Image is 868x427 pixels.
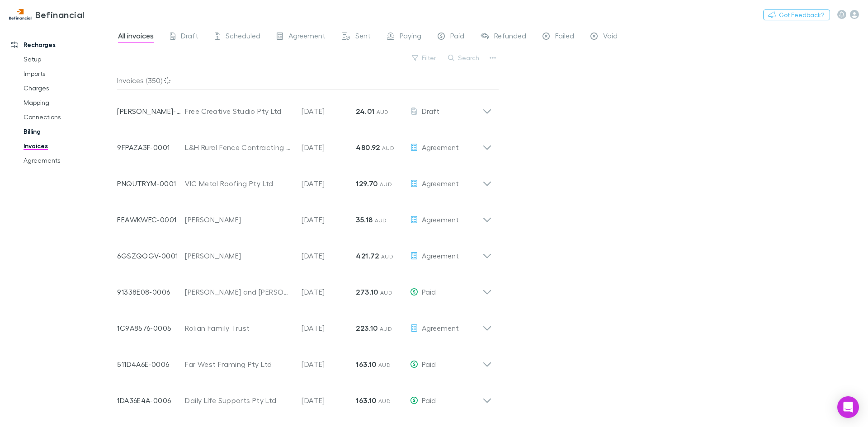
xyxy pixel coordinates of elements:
[117,286,185,297] p: 91338E08-0006
[110,343,499,379] div: 511D4A6E-0006Far West Framing Pty Ltd[DATE]163.10 AUDPaid
[110,126,499,162] div: 9FPAZA3F-0001L&H Rural Fence Contracting Pty Ltd[DATE]480.92 AUDAgreement
[185,395,292,406] div: Daily Life Supports Pty Ltd
[117,178,185,189] p: PNQUTRYM-0001
[14,124,122,139] a: Billing
[450,31,464,43] span: Paid
[185,323,292,333] div: Rolian Family Trust
[375,217,387,224] span: AUD
[422,324,459,332] span: Agreement
[14,139,122,153] a: Invoices
[355,31,371,43] span: Sent
[14,153,122,168] a: Agreements
[356,179,377,188] strong: 129.70
[14,95,122,110] a: Mapping
[381,253,393,260] span: AUD
[302,359,356,370] p: [DATE]
[382,145,394,151] span: AUD
[9,9,32,20] img: Befinancial's Logo
[185,250,292,261] div: [PERSON_NAME]
[377,108,389,115] span: AUD
[380,289,392,296] span: AUD
[4,4,90,25] a: Befinancial
[302,106,356,117] p: [DATE]
[356,287,378,296] strong: 273.10
[110,306,499,343] div: 1C9A8576-0005Rolian Family Trust[DATE]223.10 AUDAgreement
[185,178,292,189] div: VIC Metal Roofing Pty Ltd
[380,181,392,188] span: AUD
[378,361,391,368] span: AUD
[380,325,392,332] span: AUD
[117,395,185,406] p: 1DA36E4A-0006
[356,215,373,224] strong: 35.18
[185,214,292,225] div: [PERSON_NAME]
[14,81,122,95] a: Charges
[117,214,185,225] p: FEAWKWEC-0001
[110,379,499,415] div: 1DA36E4A-0006Daily Life Supports Pty Ltd[DATE]163.10 AUDPaid
[185,106,292,117] div: Free Creative Studio Pty Ltd
[407,52,442,63] button: Filter
[14,66,122,81] a: Imports
[356,396,376,405] strong: 163.10
[226,31,260,43] span: Scheduled
[422,251,459,260] span: Agreement
[763,9,830,20] button: Got Feedback?
[117,142,185,153] p: 9FPAZA3F-0001
[185,359,292,370] div: Far West Framing Pty Ltd
[422,143,459,151] span: Agreement
[302,286,356,297] p: [DATE]
[2,38,122,52] a: Recharges
[302,142,356,153] p: [DATE]
[356,251,379,260] strong: 421.72
[356,143,380,152] strong: 480.92
[110,270,499,306] div: 91338E08-0006[PERSON_NAME] and [PERSON_NAME] Family Trust[DATE]273.10 AUDPaid
[118,31,154,43] span: All invoices
[356,324,377,333] strong: 223.10
[185,286,292,297] div: [PERSON_NAME] and [PERSON_NAME] Family Trust
[117,250,185,261] p: 6GSZQOGV-0001
[302,323,356,333] p: [DATE]
[356,107,374,116] strong: 24.01
[443,52,485,63] button: Search
[117,359,185,370] p: 511D4A6E-0006
[603,31,618,43] span: Void
[110,198,499,234] div: FEAWKWEC-0001[PERSON_NAME][DATE]35.18 AUDAgreement
[555,31,574,43] span: Failed
[302,250,356,261] p: [DATE]
[422,107,439,115] span: Draft
[14,52,122,66] a: Setup
[422,360,436,368] span: Paid
[422,287,436,296] span: Paid
[35,9,85,20] h3: Befinancial
[288,31,325,43] span: Agreement
[110,162,499,198] div: PNQUTRYM-0001VIC Metal Roofing Pty Ltd[DATE]129.70 AUDAgreement
[837,396,859,418] div: Open Intercom Messenger
[356,360,376,369] strong: 163.10
[181,31,198,43] span: Draft
[110,89,499,126] div: [PERSON_NAME]-0355Free Creative Studio Pty Ltd[DATE]24.01 AUDDraft
[302,214,356,225] p: [DATE]
[378,398,391,404] span: AUD
[422,179,459,188] span: Agreement
[494,31,526,43] span: Refunded
[400,31,421,43] span: Paying
[110,234,499,270] div: 6GSZQOGV-0001[PERSON_NAME][DATE]421.72 AUDAgreement
[302,178,356,189] p: [DATE]
[422,215,459,224] span: Agreement
[117,323,185,333] p: 1C9A8576-0005
[185,142,292,153] div: L&H Rural Fence Contracting Pty Ltd
[302,395,356,406] p: [DATE]
[117,106,185,117] p: [PERSON_NAME]-0355
[14,110,122,124] a: Connections
[422,396,436,404] span: Paid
